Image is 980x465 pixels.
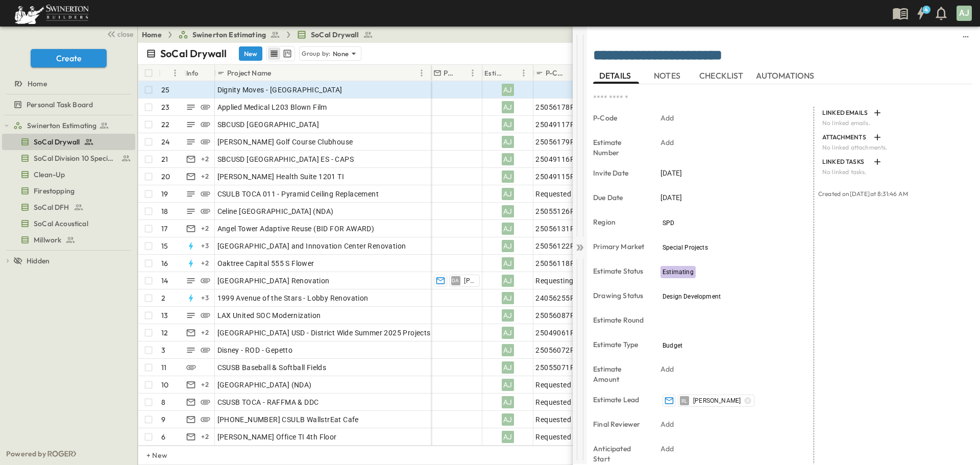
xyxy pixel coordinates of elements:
p: Estimate Status [593,266,646,276]
div: test [2,134,135,150]
p: 19 [161,189,168,199]
span: 25056179P [535,137,575,147]
p: + New [146,450,153,460]
button: sidedrawer-menu [960,31,972,43]
span: [GEOGRAPHIC_DATA] Renovation [217,276,330,286]
div: AJ [501,396,513,408]
span: Requested [535,380,571,390]
span: Requested [535,397,571,407]
div: AJ [501,101,513,113]
span: Clean-Up [34,169,65,180]
p: 17 [161,224,167,234]
p: 3 [161,345,165,355]
span: CHECKLIST [699,71,746,80]
span: SoCal Drywall [34,137,80,147]
button: Sort [506,67,518,79]
span: CSUSB Baseball & Softball Fields [217,362,327,373]
span: [PERSON_NAME] Health Suite 1201 TI [217,172,345,182]
span: 25049116P [535,154,575,164]
div: AJ [501,84,513,96]
span: Estimating [663,268,694,276]
p: 10 [161,380,168,390]
button: kanban view [281,47,293,60]
p: 15 [161,241,168,251]
span: 25055126P [535,206,575,216]
div: AJ [501,223,513,235]
div: AJ [501,205,513,217]
div: AJ [501,136,513,148]
button: Sort [163,67,174,79]
span: Swinerton Estimating [192,30,266,40]
span: Created on [DATE] at 8:31:46 AM [818,190,908,198]
p: 2 [161,293,165,303]
div: Info [186,59,199,87]
span: Special Projects [663,244,708,251]
div: AJ [501,170,513,183]
p: Estimate Type [593,339,646,350]
div: + 2 [199,431,211,443]
div: AJ [501,361,513,374]
p: 14 [161,276,168,286]
button: New [239,46,262,61]
div: + 3 [199,240,211,252]
p: 24 [161,137,169,147]
p: Add [660,137,674,148]
p: ATTACHMENTS [822,133,869,141]
span: Disney - ROD - Gepetto [217,345,293,355]
p: Due Date [593,192,646,203]
div: AJ [501,344,513,356]
span: SoCal DFH [34,202,69,212]
span: RL [681,401,687,401]
p: 16 [161,258,168,268]
div: # [159,65,184,81]
img: 6c363589ada0b36f064d841b69d3a419a338230e66bb0a533688fa5cc3e9e735.png [12,3,91,24]
button: Create [31,49,107,67]
p: 12 [161,328,168,338]
span: close [117,29,133,39]
p: PM [444,68,453,78]
button: Menu [415,67,428,79]
div: Info [184,65,215,81]
p: Add [660,113,674,123]
p: No linked attachments. [822,143,966,152]
nav: breadcrumbs [142,30,379,40]
div: test [2,215,135,232]
div: AJ [501,413,513,426]
span: Angel Tower Adaptive Reuse (BID FOR AWARD) [217,224,375,234]
span: 1999 Avenue of the Stars - Lobby Renovation [217,293,369,303]
div: + 3 [199,292,211,304]
div: test [2,166,135,183]
p: Group by: [302,48,331,59]
span: [GEOGRAPHIC_DATA] (NDA) [217,380,312,390]
span: SPD [663,219,675,227]
span: Requesting [535,276,573,286]
span: 25056131P [535,224,575,234]
p: No linked emails. [822,119,966,127]
div: test [2,96,135,113]
p: 25 [161,85,169,95]
p: Add [660,364,674,374]
span: SoCal Division 10 Specialties [34,153,117,163]
p: 18 [161,206,168,216]
span: Swinerton Estimating [27,120,96,131]
span: SoCal Acoustical [34,218,88,229]
span: Celine [GEOGRAPHIC_DATA] (NDA) [217,206,334,216]
div: AJ [501,257,513,270]
div: + 2 [199,257,211,270]
p: 20 [161,172,170,182]
span: [PERSON_NAME] [693,397,741,405]
span: Dignity Moves - [GEOGRAPHIC_DATA] [217,85,342,95]
span: 25056087P [535,310,575,321]
p: Drawing Status [593,290,646,301]
span: 25056118P [535,258,575,268]
span: CSUSB TOCA - RAFFMA & DDC [217,397,319,407]
span: Personal Task Board [27,100,93,110]
span: Hidden [27,256,50,266]
div: AJ [501,431,513,443]
a: Home [142,30,162,40]
span: Oaktree Capital 555 S Flower [217,258,314,268]
span: Applied Medical L203 Blown Film [217,102,327,112]
p: 23 [161,102,169,112]
span: 24056255P [535,293,575,303]
button: Menu [169,67,181,79]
